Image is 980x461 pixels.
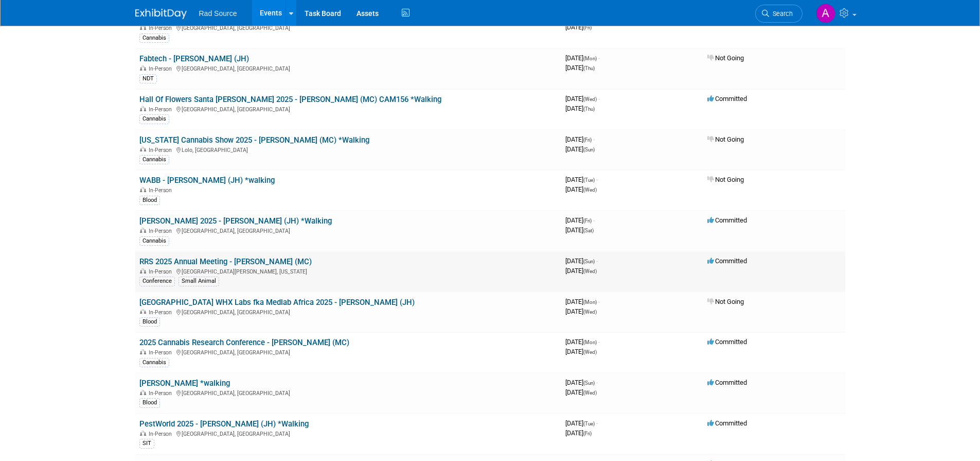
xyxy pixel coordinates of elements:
[139,105,557,113] div: [GEOGRAPHIC_DATA], [GEOGRAPHIC_DATA]
[583,137,592,143] span: (Fri)
[565,348,597,355] span: [DATE]
[139,338,349,347] a: 2025 Cannabis Research Conference - [PERSON_NAME] (MC)
[565,267,597,275] span: [DATE]
[139,64,557,72] div: [GEOGRAPHIC_DATA], [GEOGRAPHIC_DATA]
[583,339,597,345] span: (Mon)
[707,379,747,386] span: Committed
[565,338,600,346] span: [DATE]
[149,228,175,234] span: In-Person
[583,390,597,396] span: (Wed)
[583,177,595,183] span: (Tue)
[565,379,598,386] span: [DATE]
[140,187,146,192] img: In-Person Event
[707,338,747,346] span: Committed
[583,431,592,436] span: (Fri)
[816,4,835,23] img: Armando Arellano
[139,429,557,437] div: [GEOGRAPHIC_DATA], [GEOGRAPHIC_DATA]
[140,106,146,111] img: In-Person Event
[583,65,595,71] span: (Thu)
[139,176,275,185] a: WABB - [PERSON_NAME] (JH) *walking
[583,421,595,426] span: (Tue)
[598,298,600,305] span: -
[583,259,595,264] span: (Sun)
[583,299,597,305] span: (Mon)
[707,54,744,62] span: Not Going
[583,96,597,102] span: (Wed)
[707,298,744,305] span: Not Going
[565,105,595,112] span: [DATE]
[139,257,312,266] a: RRS 2025 Annual Meeting - [PERSON_NAME] (MC)
[583,56,597,61] span: (Mon)
[707,419,747,427] span: Committed
[140,65,146,71] img: In-Person Event
[149,106,175,113] span: In-Person
[565,176,598,183] span: [DATE]
[596,257,598,265] span: -
[565,95,600,103] span: [DATE]
[139,236,169,246] div: Cannabis
[139,135,369,145] a: [US_STATE] Cannabis Show 2025 - [PERSON_NAME] (MC) *Walking
[139,74,157,83] div: NDT
[565,257,598,265] span: [DATE]
[139,114,169,124] div: Cannabis
[149,309,175,316] span: In-Person
[149,25,175,31] span: In-Person
[583,147,595,152] span: (Sun)
[139,379,230,388] a: [PERSON_NAME] *walking
[565,135,595,143] span: [DATE]
[593,216,595,224] span: -
[583,309,597,315] span: (Wed)
[139,298,415,307] a: [GEOGRAPHIC_DATA] WHX Labs fka Medlab Africa 2025 - [PERSON_NAME] (JH)
[593,135,595,143] span: -
[565,388,597,396] span: [DATE]
[139,155,169,164] div: Cannabis
[583,228,594,233] span: (Sat)
[149,390,175,397] span: In-Person
[565,185,597,193] span: [DATE]
[149,268,175,275] span: In-Person
[565,308,597,315] span: [DATE]
[139,95,441,104] a: Hall Of Flowers Santa [PERSON_NAME] 2025 - [PERSON_NAME] (MC) CAM156 *Walking
[598,95,600,103] span: -
[596,379,598,386] span: -
[199,9,237,18] span: Rad Source
[139,145,557,153] div: Lolo, [GEOGRAPHIC_DATA]
[139,196,160,205] div: Blood
[139,267,557,275] div: [GEOGRAPHIC_DATA][PERSON_NAME], [US_STATE]
[149,349,175,356] span: In-Person
[755,5,803,23] a: Search
[135,9,187,19] img: ExhibitDay
[583,218,592,224] span: (Fri)
[140,309,146,314] img: In-Person Event
[583,380,595,386] span: (Sun)
[565,23,592,31] span: [DATE]
[149,431,175,437] span: In-Person
[565,145,595,153] span: [DATE]
[583,268,597,274] span: (Wed)
[140,431,146,436] img: In-Person Event
[565,216,595,224] span: [DATE]
[139,277,175,286] div: Conference
[139,388,557,397] div: [GEOGRAPHIC_DATA], [GEOGRAPHIC_DATA]
[565,64,595,72] span: [DATE]
[598,338,600,346] span: -
[140,147,146,152] img: In-Person Event
[707,216,747,224] span: Committed
[583,187,597,193] span: (Wed)
[140,390,146,395] img: In-Person Event
[149,147,175,153] span: In-Person
[583,25,592,30] span: (Fri)
[139,419,309,429] a: PestWorld 2025 - [PERSON_NAME] (JH) *Walking
[139,23,557,31] div: [GEOGRAPHIC_DATA], [GEOGRAPHIC_DATA]
[565,298,600,305] span: [DATE]
[139,226,557,234] div: [GEOGRAPHIC_DATA], [GEOGRAPHIC_DATA]
[598,54,600,62] span: -
[140,349,146,354] img: In-Person Event
[140,228,146,233] img: In-Person Event
[565,226,594,234] span: [DATE]
[707,95,747,103] span: Committed
[596,176,598,183] span: -
[139,358,169,367] div: Cannabis
[139,216,332,226] a: [PERSON_NAME] 2025 - [PERSON_NAME] (JH) *Walking
[149,187,175,194] span: In-Person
